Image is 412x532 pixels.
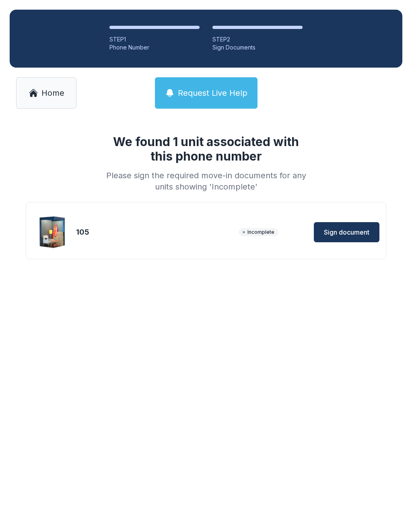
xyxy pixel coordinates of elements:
[103,134,309,163] h1: We found 1 unit associated with this phone number
[103,170,309,192] div: Please sign the required move-in documents for any units showing 'Incomplete'
[178,87,247,99] span: Request Live Help
[41,87,64,99] span: Home
[212,35,303,43] div: STEP 2
[212,43,303,52] div: Sign Documents
[324,227,369,237] span: Sign document
[109,35,200,43] div: STEP 1
[239,228,278,236] span: Incomplete
[109,43,200,52] div: Phone Number
[76,227,235,238] div: 105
